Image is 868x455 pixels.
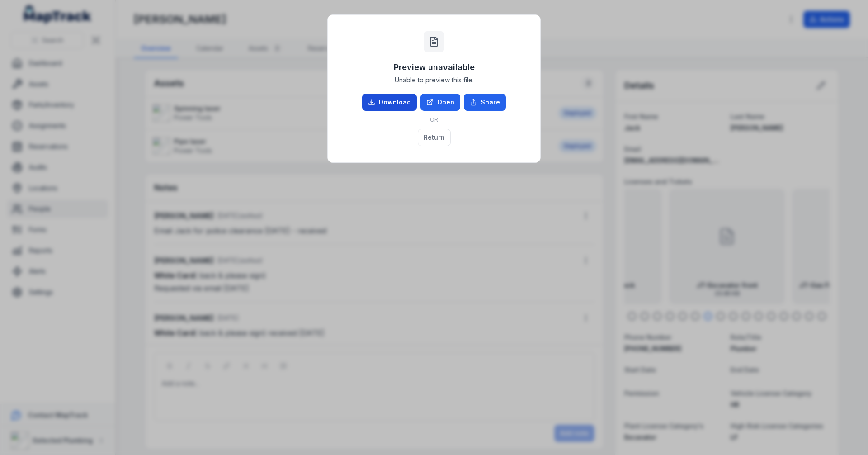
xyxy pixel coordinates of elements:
div: OR [362,111,506,129]
a: Open [420,94,460,111]
button: Share [464,94,506,111]
h3: Preview unavailable [394,61,475,74]
a: Download [362,94,417,111]
button: Return [418,129,451,146]
span: Unable to preview this file. [395,76,474,85]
